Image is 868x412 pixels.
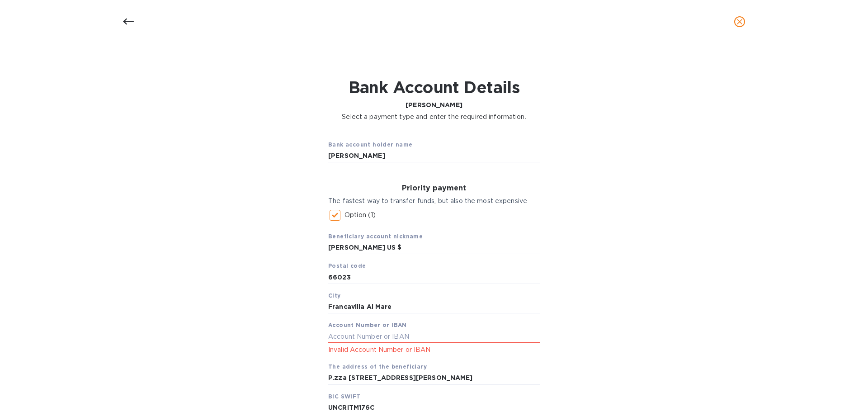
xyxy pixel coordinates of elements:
h3: Priority payment [328,184,540,193]
p: Select a payment type and enter the required information. [342,112,526,122]
input: The address of the beneficiary [328,371,540,385]
input: City [328,300,540,314]
h1: Bank Account Details [342,78,526,97]
input: Postal code [328,270,540,284]
b: Beneficiary account nickname [328,233,423,240]
p: Option (1) [344,210,376,220]
b: City [328,292,341,299]
b: The address of the beneficiary [328,363,427,370]
b: Postal code [328,262,366,269]
button: close [729,11,750,33]
p: The fastest way to transfer funds, but also the most expensive [328,196,540,206]
b: Account Number or IBAN [328,322,407,328]
b: BIC SWIFT [328,393,361,400]
p: Invalid Account Number or IBAN [328,345,540,355]
b: [PERSON_NAME] [406,101,462,109]
b: Bank account holder name [328,141,413,148]
input: Account Number or IBAN [328,330,540,343]
input: Beneficiary account nickname [328,241,540,255]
